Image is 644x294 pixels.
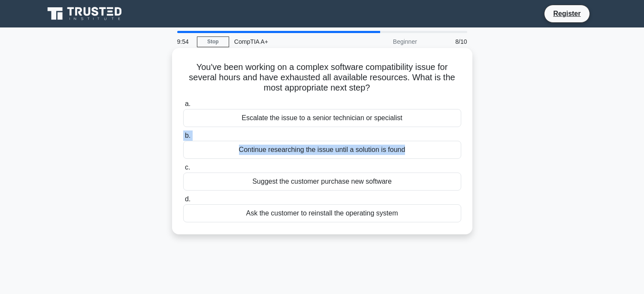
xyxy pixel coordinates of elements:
div: Suggest the customer purchase new software [183,173,461,191]
div: 9:54 [172,33,197,50]
a: Stop [197,36,229,47]
div: Ask the customer to reinstall the operating system [183,204,461,222]
span: a. [185,100,190,107]
div: 8/10 [422,33,472,50]
div: CompTIA A+ [229,33,347,50]
div: Escalate the issue to a senior technician or specialist [183,109,461,127]
a: Register [548,8,586,19]
span: c. [185,164,190,171]
span: b. [185,132,190,139]
span: d. [185,195,190,203]
h5: You've been working on a complex software compatibility issue for several hours and have exhauste... [182,62,462,94]
div: Beginner [347,33,422,50]
div: Continue researching the issue until a solution is found [183,141,461,159]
